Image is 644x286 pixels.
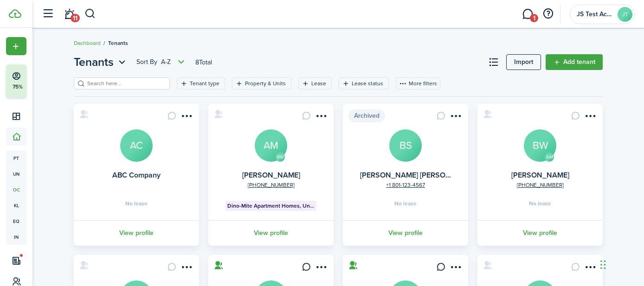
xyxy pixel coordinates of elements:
span: 11 [71,14,80,22]
img: TenantCloud [9,9,21,18]
filter-tag-label: Tenant type [190,79,219,88]
a: [PHONE_NUMBER] [517,181,564,189]
button: Open menu [313,111,328,124]
span: Tenants [74,54,114,70]
filter-tag: Open filter [298,77,332,89]
a: Dashboard [74,39,101,47]
a: AM [255,129,287,162]
a: eq [6,213,26,229]
span: No lease [394,201,417,206]
a: [PHONE_NUMBER] [248,181,295,189]
a: BS [389,129,422,162]
a: in [6,229,26,245]
button: 75% [6,64,83,98]
a: View profile [72,220,200,246]
a: un [6,166,26,182]
button: Open menu [179,262,193,275]
p: 75% [12,83,23,91]
button: Open menu [448,262,463,275]
a: [PERSON_NAME] [242,170,300,180]
a: [PERSON_NAME] [PERSON_NAME] [360,170,478,180]
span: No lease [125,201,148,206]
a: View profile [341,220,470,246]
a: oc [6,182,26,197]
a: ABC Company [112,170,161,180]
a: kl [6,197,26,213]
button: Open menu [313,262,328,275]
button: Open menu [6,37,26,55]
button: Open menu [582,262,597,275]
button: Sort byA-Z [136,57,187,68]
span: Sort by [136,57,161,67]
span: JS Test Account [577,11,614,18]
a: BW [524,129,556,162]
a: AC [120,129,153,162]
span: A-Z [161,57,171,67]
span: Dino-Mite Apartment Homes, Unit 3 [227,202,315,210]
filter-tag-label: Property & Units [245,79,286,88]
a: Import [506,54,541,70]
button: Open resource center [540,6,556,22]
filter-tag: Open filter [177,77,225,89]
span: Tenants [108,39,128,47]
a: View profile [207,220,335,246]
filter-tag-label: Lease status [352,79,383,88]
iframe: Chat Widget [598,242,644,286]
a: pt [6,150,26,166]
button: Open sidebar [39,5,57,23]
button: Open menu [582,111,597,124]
span: No lease [529,201,551,206]
a: Notifications [60,2,78,26]
button: Open menu [74,54,128,70]
avatar-text: JT [618,7,632,22]
button: Search [84,6,96,22]
a: Messaging [519,2,536,26]
button: Tenants [74,54,128,70]
filter-tag-label: Lease [311,79,326,88]
button: More filters [396,77,440,89]
button: Open menu [136,57,187,68]
a: +1 801-123-4567 [386,181,425,189]
filter-tag: Open filter [232,77,291,89]
div: Drag [600,251,606,279]
button: Open menu [179,111,193,124]
avatar-text: BW [276,153,285,162]
span: 1 [530,14,538,22]
span: Archived [348,109,385,122]
avatar-text: AM [545,153,554,162]
filter-tag: Open filter [339,77,389,89]
a: [PERSON_NAME] [511,170,569,180]
button: Open menu [448,111,463,124]
a: View profile [476,220,604,246]
input: Search here... [85,79,167,88]
a: Add tenant [546,54,603,70]
header-page-total: 8 Total [195,57,212,67]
